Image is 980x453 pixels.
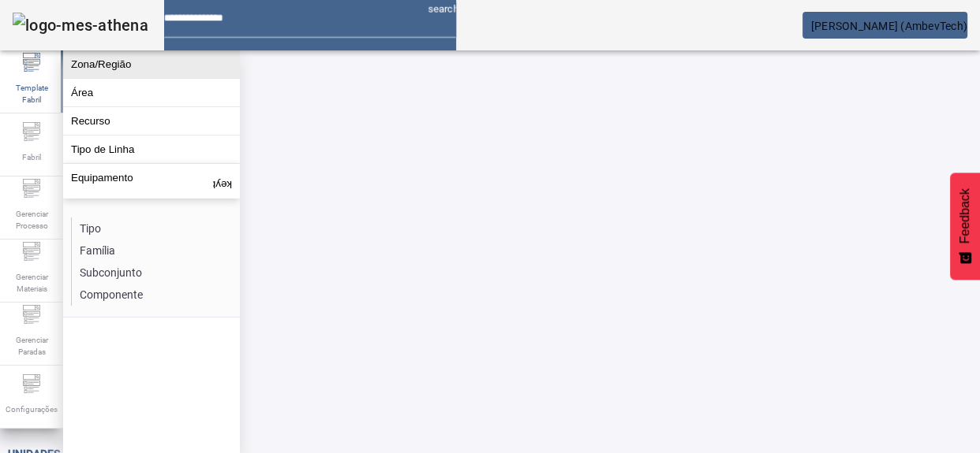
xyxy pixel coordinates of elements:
mat-icon: keyboard_arrow_up [213,172,232,191]
li: Tipo [72,217,239,239]
button: Zona/Região [63,50,240,78]
button: Equipamento [63,164,240,199]
button: Área [63,79,240,106]
span: Feedback [958,188,972,243]
span: Gerenciar Processo [8,203,55,236]
img: logo-mes-athena [13,13,148,38]
li: Família [72,239,239,262]
span: Gerenciar Paradas [8,329,55,362]
button: Tipo de Linha [63,136,240,163]
span: Fabril [17,147,46,168]
li: Componente [72,284,239,306]
span: [PERSON_NAME] (AmbevTech) [811,20,967,32]
li: Subconjunto [72,262,239,284]
span: Configurações [1,399,62,420]
span: Template Fabril [8,77,55,110]
button: Feedback - Mostrar pesquisa [950,173,980,280]
button: Recurso [63,107,240,135]
span: Gerenciar Materiais [8,266,55,299]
